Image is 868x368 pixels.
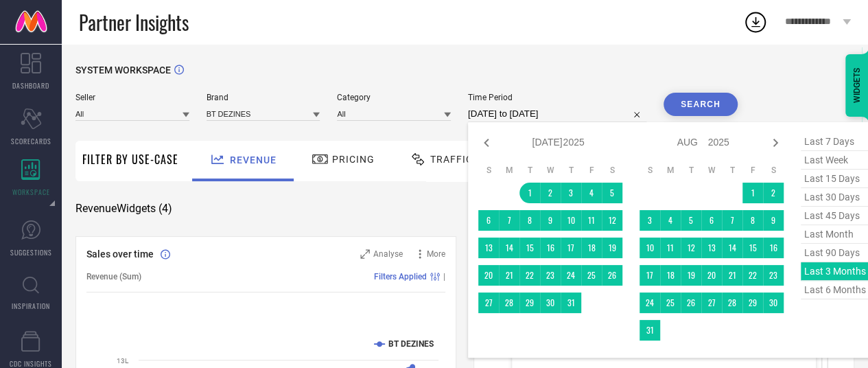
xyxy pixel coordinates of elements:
[701,165,722,176] th: Wednesday
[468,93,646,102] span: Time Period
[388,339,434,349] text: BT DEZINES
[561,165,581,176] th: Thursday
[640,320,660,341] td: Sun Aug 31 2025
[540,238,561,258] td: Wed Jul 16 2025
[478,165,499,176] th: Sunday
[640,265,660,286] td: Sun Aug 17 2025
[640,165,660,176] th: Sunday
[602,265,622,286] td: Sat Jul 26 2025
[499,210,519,231] td: Mon Jul 07 2025
[681,210,701,231] td: Tue Aug 05 2025
[12,301,50,311] span: INSPIRATION
[11,136,51,146] span: SCORECARDS
[763,292,784,313] td: Sat Aug 30 2025
[660,292,681,313] td: Mon Aug 25 2025
[767,135,784,151] div: Next month
[681,165,701,176] th: Tuesday
[86,272,141,281] span: Revenue (Sum)
[742,183,763,203] td: Fri Aug 01 2025
[701,238,722,258] td: Wed Aug 13 2025
[12,80,49,91] span: DASHBOARD
[230,154,277,165] span: Revenue
[478,238,499,258] td: Sun Jul 13 2025
[499,165,519,176] th: Monday
[722,238,742,258] td: Thu Aug 14 2025
[540,165,561,176] th: Wednesday
[86,249,154,260] span: Sales over time
[540,265,561,286] td: Wed Jul 23 2025
[540,292,561,313] td: Wed Jul 30 2025
[207,93,320,102] span: Brand
[468,106,646,122] input: Select time period
[722,265,742,286] td: Thu Aug 21 2025
[499,238,519,258] td: Mon Jul 14 2025
[561,183,581,203] td: Thu Jul 03 2025
[722,292,742,313] td: Thu Aug 28 2025
[763,265,784,286] td: Sat Aug 23 2025
[75,202,172,216] span: Revenue Widgets ( 4 )
[722,210,742,231] td: Thu Aug 07 2025
[602,165,622,176] th: Saturday
[664,93,738,116] button: Search
[79,8,189,36] span: Partner Insights
[478,265,499,286] td: Sun Jul 20 2025
[374,272,427,281] span: Filters Applied
[681,238,701,258] td: Tue Aug 12 2025
[681,265,701,286] td: Tue Aug 19 2025
[373,249,403,259] span: Analyse
[701,292,722,313] td: Wed Aug 27 2025
[540,210,561,231] td: Wed Jul 09 2025
[742,292,763,313] td: Fri Aug 29 2025
[743,10,768,34] div: Open download list
[640,292,660,313] td: Sun Aug 24 2025
[742,210,763,231] td: Fri Aug 08 2025
[499,265,519,286] td: Mon Jul 21 2025
[75,65,171,76] span: SYSTEM WORKSPACE
[427,249,445,259] span: More
[10,247,52,257] span: SUGGESTIONS
[681,292,701,313] td: Tue Aug 26 2025
[581,210,602,231] td: Fri Jul 11 2025
[581,265,602,286] td: Fri Jul 25 2025
[602,238,622,258] td: Sat Jul 19 2025
[519,165,540,176] th: Tuesday
[763,183,784,203] td: Sat Aug 02 2025
[640,238,660,258] td: Sun Aug 10 2025
[561,265,581,286] td: Thu Jul 24 2025
[640,210,660,231] td: Sun Aug 03 2025
[478,292,499,313] td: Sun Jul 27 2025
[763,165,784,176] th: Saturday
[660,238,681,258] td: Mon Aug 11 2025
[602,210,622,231] td: Sat Jul 12 2025
[478,210,499,231] td: Sun Jul 06 2025
[499,292,519,313] td: Mon Jul 28 2025
[443,272,445,281] span: |
[581,165,602,176] th: Friday
[540,183,561,203] td: Wed Jul 02 2025
[581,183,602,203] td: Fri Jul 04 2025
[581,238,602,258] td: Fri Jul 18 2025
[82,151,178,168] span: Filter By Use-Case
[360,249,370,259] svg: Zoom
[117,357,129,365] text: 13L
[519,238,540,258] td: Tue Jul 15 2025
[701,210,722,231] td: Wed Aug 06 2025
[742,238,763,258] td: Fri Aug 15 2025
[519,210,540,231] td: Tue Jul 08 2025
[660,210,681,231] td: Mon Aug 04 2025
[337,93,451,102] span: Category
[602,183,622,203] td: Sat Jul 05 2025
[763,238,784,258] td: Sat Aug 16 2025
[701,265,722,286] td: Wed Aug 20 2025
[742,265,763,286] td: Fri Aug 22 2025
[519,183,540,203] td: Tue Jul 01 2025
[519,265,540,286] td: Tue Jul 22 2025
[722,165,742,176] th: Thursday
[561,210,581,231] td: Thu Jul 10 2025
[561,292,581,313] td: Thu Jul 31 2025
[660,165,681,176] th: Monday
[430,154,473,165] span: Traffic
[742,165,763,176] th: Friday
[12,187,50,197] span: WORKSPACE
[478,135,495,151] div: Previous month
